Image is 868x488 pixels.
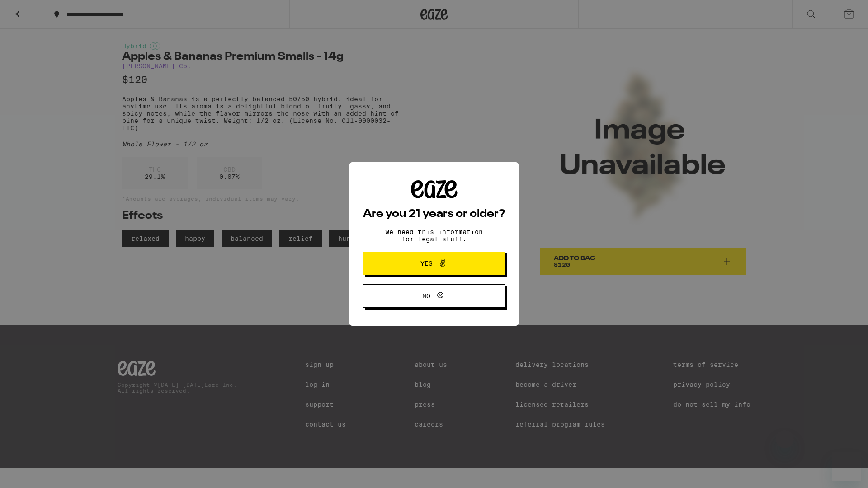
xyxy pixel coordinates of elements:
span: Yes [420,260,433,267]
button: Yes [363,252,505,275]
span: No [422,293,430,299]
iframe: Button to launch messaging window [832,452,861,481]
h2: Are you 21 years or older? [363,209,505,220]
button: No [363,284,505,308]
iframe: Close message [776,430,794,448]
p: We need this information for legal stuff. [377,228,491,243]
